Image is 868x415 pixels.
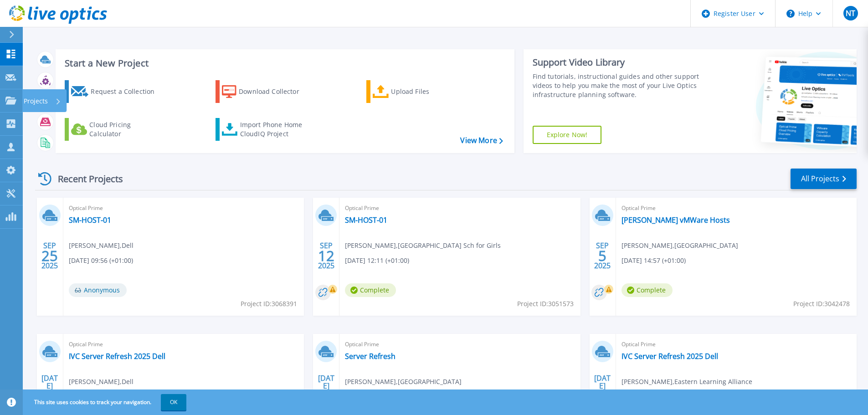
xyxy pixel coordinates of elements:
[345,203,575,213] span: Optical Prime
[35,168,135,190] div: Recent Projects
[598,252,606,260] span: 5
[65,58,503,68] h3: Start a New Project
[69,256,133,266] span: [DATE] 09:56 (+01:00)
[345,377,462,387] span: [PERSON_NAME] , [GEOGRAPHIC_DATA]
[460,136,503,145] a: View More
[41,375,58,409] div: [DATE] 2025
[69,215,111,225] a: SM-HOST-01
[621,339,851,349] span: Optical Prime
[91,82,164,101] div: Request a Collection
[621,352,718,361] a: IVC Server Refresh 2025 Dell
[65,80,166,103] a: Request a Collection
[318,252,334,260] span: 12
[89,120,162,138] div: Cloud Pricing Calculator
[241,299,297,309] span: Project ID: 3068391
[69,241,134,251] span: [PERSON_NAME] , Dell
[621,283,673,297] span: Complete
[41,252,58,260] span: 25
[345,339,575,349] span: Optical Prime
[345,215,387,225] a: SM-HOST-01
[793,299,850,309] span: Project ID: 3042478
[345,352,395,361] a: Server Refresh
[791,169,857,189] a: All Projects
[161,394,186,410] button: OK
[25,394,186,410] span: This site uses cookies to track your navigation.
[240,120,311,138] div: Import Phone Home CloudIQ Project
[69,339,298,349] span: Optical Prime
[533,72,703,99] div: Find tutorials, instructional guides and other support videos to help you make the most of your L...
[366,80,468,103] a: Upload Files
[621,377,752,387] span: [PERSON_NAME] , Eastern Learning Alliance
[533,56,703,68] div: Support Video Library
[345,256,409,266] span: [DATE] 12:11 (+01:00)
[533,126,602,144] a: Explore Now!
[594,239,611,272] div: SEP 2025
[345,283,396,297] span: Complete
[345,241,501,251] span: [PERSON_NAME] , [GEOGRAPHIC_DATA] Sch for Girls
[517,299,574,309] span: Project ID: 3051573
[846,10,855,17] span: NT
[621,256,686,266] span: [DATE] 14:57 (+01:00)
[594,375,611,409] div: [DATE] 2025
[621,215,730,225] a: [PERSON_NAME] vMWare Hosts
[69,377,134,387] span: [PERSON_NAME] , Dell
[69,283,127,297] span: Anonymous
[239,82,312,101] div: Download Collector
[65,118,166,141] a: Cloud Pricing Calculator
[69,203,298,213] span: Optical Prime
[318,239,335,272] div: SEP 2025
[216,80,317,103] a: Download Collector
[621,203,851,213] span: Optical Prime
[621,241,738,251] span: [PERSON_NAME] , [GEOGRAPHIC_DATA]
[24,89,48,113] p: Projects
[41,239,58,272] div: SEP 2025
[318,375,335,409] div: [DATE] 2025
[69,352,165,361] a: IVC Server Refresh 2025 Dell
[391,82,464,101] div: Upload Files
